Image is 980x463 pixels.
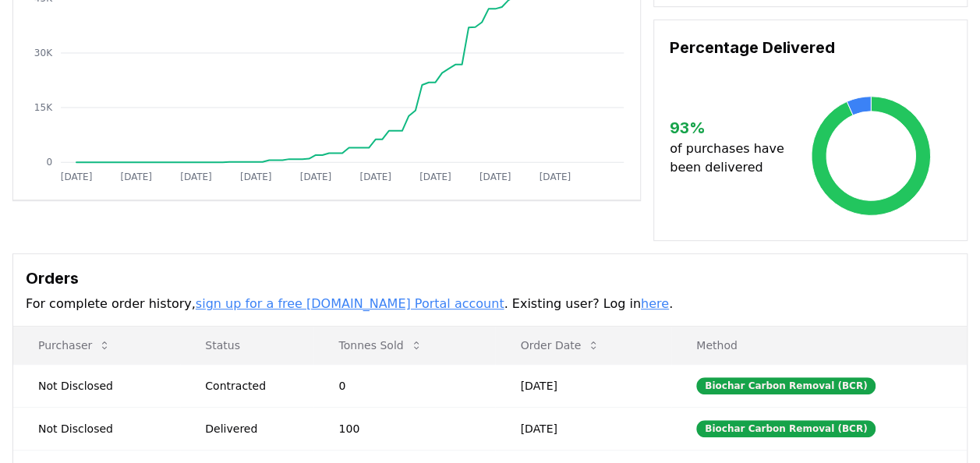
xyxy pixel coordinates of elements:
[34,102,53,113] tspan: 15K
[26,267,954,290] h3: Orders
[196,296,504,311] a: sign up for a free [DOMAIN_NAME] Portal account
[300,171,332,182] tspan: [DATE]
[326,330,434,361] button: Tonnes Sold
[120,171,152,182] tspan: [DATE]
[313,407,495,450] td: 100
[495,364,671,407] td: [DATE]
[696,420,876,437] div: Biochar Carbon Removal (BCR)
[13,407,180,450] td: Not Disclosed
[240,171,272,182] tspan: [DATE]
[670,116,791,140] h3: 93 %
[205,421,301,436] div: Delivered
[508,330,612,361] button: Order Date
[26,295,954,313] p: For complete order history, . Existing user? Log in .
[479,171,511,182] tspan: [DATE]
[180,171,212,182] tspan: [DATE]
[46,157,52,168] tspan: 0
[34,48,53,58] tspan: 30K
[641,296,669,311] a: here
[670,36,951,59] h3: Percentage Delivered
[696,377,876,394] div: Biochar Carbon Removal (BCR)
[684,338,954,353] p: Method
[61,171,93,182] tspan: [DATE]
[26,330,123,361] button: Purchaser
[419,171,451,182] tspan: [DATE]
[359,171,391,182] tspan: [DATE]
[495,407,671,450] td: [DATE]
[193,338,301,353] p: Status
[540,171,571,182] tspan: [DATE]
[205,378,301,394] div: Contracted
[670,140,791,177] p: of purchases have been delivered
[13,364,180,407] td: Not Disclosed
[313,364,495,407] td: 0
